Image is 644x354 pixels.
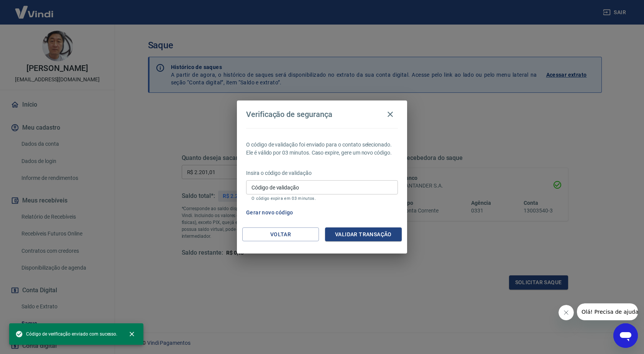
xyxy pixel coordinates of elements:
iframe: Fechar mensagem [559,305,574,320]
button: Gerar novo código [243,206,296,220]
button: Validar transação [325,227,402,242]
span: Código de verificação enviado com sucesso. [15,330,117,338]
button: Voltar [242,227,319,242]
span: Olá! Precisa de ajuda? [5,5,64,12]
iframe: Botão para abrir a janela de mensagens [613,323,638,348]
p: Insira o código de validação [246,169,398,177]
h4: Verificação de segurança [246,110,332,119]
p: O código expira em 03 minutos. [251,196,393,201]
iframe: Mensagem da empresa [577,303,638,320]
p: O código de validação foi enviado para o contato selecionado. Ele é válido por 03 minutos. Caso e... [246,141,398,157]
button: close [123,326,140,342]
